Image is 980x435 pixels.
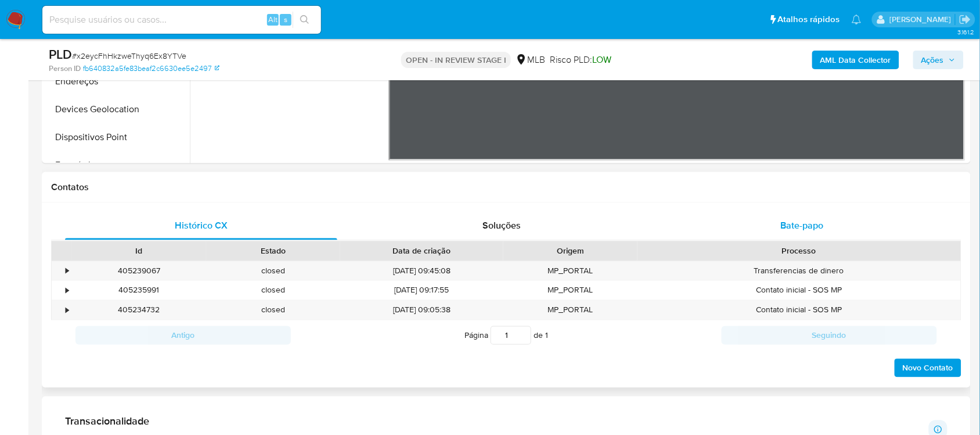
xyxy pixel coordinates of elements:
[637,281,961,300] div: Contato inicial - SOS MP
[340,281,504,300] div: [DATE] 09:17:55
[646,245,953,257] div: Processo
[812,51,899,69] button: AML Data Collector
[45,151,190,179] button: Empréstimos
[503,281,637,300] div: MP_PORTAL
[778,13,840,26] span: Atalhos rápidos
[45,95,190,123] button: Devices Geolocation
[66,285,69,296] div: •
[214,245,332,257] div: Estado
[45,67,190,95] button: Endereços
[503,262,637,281] div: MP_PORTAL
[921,51,944,69] span: Ações
[340,301,504,320] div: [DATE] 09:05:38
[72,50,186,62] span: # x2eycFhHkzweThyq6Ex8YTVe
[49,63,81,74] b: Person ID
[49,45,72,63] b: PLD
[637,301,961,320] div: Contato inicial - SOS MP
[206,281,340,300] div: closed
[852,15,862,24] a: Notificações
[781,219,824,233] span: Bate-papo
[550,54,611,66] span: Risco PLD:
[516,54,545,66] div: MLB
[72,281,206,300] div: 405235991
[895,359,961,377] button: Novo Contato
[206,301,340,320] div: closed
[175,219,228,233] span: Histórico CX
[42,12,321,27] input: Pesquise usuários ou casos...
[511,245,629,257] div: Origem
[545,330,548,341] span: 1
[80,245,198,257] div: Id
[66,305,69,316] div: •
[284,14,287,25] span: s
[340,262,504,281] div: [DATE] 09:45:08
[592,53,611,66] span: LOW
[206,262,340,281] div: closed
[959,13,971,26] a: Sair
[722,326,937,345] button: Seguindo
[889,14,955,25] p: jonathan.shikay@mercadolivre.com
[401,52,511,68] p: OPEN - IN REVIEW STAGE I
[348,245,496,257] div: Data de criação
[268,14,278,25] span: Alt
[903,360,953,376] span: Novo Contato
[464,326,548,345] span: Página de
[957,27,974,37] span: 3.161.2
[66,266,69,277] div: •
[293,12,316,28] button: search-icon
[75,326,291,345] button: Antigo
[503,301,637,320] div: MP_PORTAL
[72,262,206,281] div: 405239067
[45,123,190,151] button: Dispositivos Point
[820,51,891,69] b: AML Data Collector
[482,219,521,233] span: Soluções
[913,51,964,69] button: Ações
[83,63,219,74] a: fb640832a5fe83beaf2c6630ee5e2497
[72,301,206,320] div: 405234732
[51,181,961,193] h1: Contatos
[637,262,961,281] div: Transferencias de dinero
